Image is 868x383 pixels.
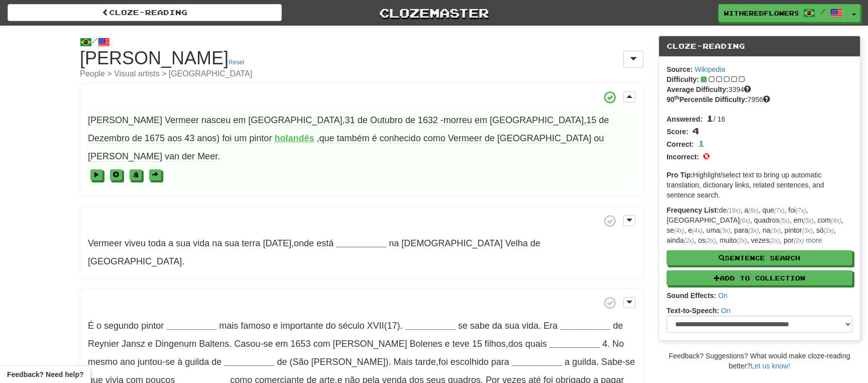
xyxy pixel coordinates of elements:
[372,133,377,144] span: é
[316,238,334,248] span: está
[394,357,413,367] span: Mais
[806,236,822,244] a: more
[182,151,195,162] span: der
[692,125,699,136] span: 4
[88,256,182,266] span: [GEOGRAPHIC_DATA]
[88,238,122,248] span: Vermeer
[550,339,600,349] strong: __________
[277,357,287,367] span: de
[166,321,216,331] strong: __________
[168,238,173,248] span: a
[692,227,702,234] em: (4x)
[667,84,852,94] div: 3394
[211,357,222,367] span: de
[176,238,190,248] span: sua
[275,339,288,349] span: em
[802,227,812,234] em: (3x)
[297,4,571,22] a: Clozemaster
[80,36,643,48] div: /
[148,238,166,248] span: toda
[184,133,194,144] span: 43
[445,339,450,349] span: e
[770,227,780,234] em: (3x)
[280,321,323,331] span: importante
[148,339,153,349] span: e
[177,357,182,367] span: à
[703,150,710,161] span: 0
[96,321,101,331] span: o
[405,115,415,126] span: de
[803,217,813,224] em: (5x)
[249,133,272,144] span: pintor
[667,250,852,265] button: Sentence Search
[145,133,165,144] span: 1675
[667,206,719,214] strong: Frequency List:
[242,238,260,248] span: terra
[794,237,804,244] em: (2x)
[197,151,218,162] span: Meer
[684,237,694,244] em: (2x)
[667,85,728,93] strong: Average Difficulty:
[594,133,604,144] span: ou
[770,237,780,244] em: (2x)
[441,115,472,126] span: -morreu
[333,339,407,349] span: [PERSON_NAME]
[229,59,244,66] a: Reset
[201,115,231,126] span: nasceu
[508,339,523,349] span: dos
[530,238,540,248] span: de
[248,115,342,126] span: [GEOGRAPHIC_DATA]
[599,115,609,126] span: de
[311,357,389,367] span: [PERSON_NAME])
[418,115,438,126] span: 1632
[820,8,825,15] span: /
[497,133,591,144] span: [GEOGRAPHIC_DATA]
[560,321,610,331] strong: __________
[724,9,798,18] span: WitheredFlower9219
[667,65,693,73] strong: Source:
[485,133,495,144] span: de
[602,339,607,349] span: 4
[667,307,719,315] strong: Text-to-Speech:
[219,321,402,331] span: .
[367,321,400,331] span: XVII(17)
[212,238,222,248] span: na
[122,339,145,349] span: Jansz
[586,115,596,126] span: 15
[674,227,684,234] em: (4x)
[263,238,291,248] span: [DATE]
[451,357,489,367] span: escolhido
[132,133,142,144] span: de
[458,321,468,331] span: se
[667,75,699,83] strong: Difficulty:
[667,171,693,179] strong: Pro Tip:
[313,339,330,349] span: com
[667,205,852,245] p: de , a , que , foi , [GEOGRAPHIC_DATA] , quadros , em , com , se , e , uma , para , na , pintor ,...
[831,217,841,224] em: (4x)
[197,133,220,144] span: anos)
[337,133,370,144] span: também
[319,133,334,144] span: que
[88,115,609,144] span: , ,
[294,238,314,248] span: onde
[167,133,182,144] span: aos
[748,207,758,214] em: (8x)
[104,321,139,331] span: segundo
[80,48,643,78] h1: [PERSON_NAME]
[120,357,135,367] span: ano
[80,70,643,78] small: People > Visual artists > [GEOGRAPHIC_DATA]
[336,238,386,248] strong: __________
[415,357,436,367] span: tarde
[125,238,146,248] span: viveu
[370,115,403,126] span: Outubro
[234,339,273,349] span: Casou-se
[141,321,164,331] span: pintor
[88,238,540,266] span: .
[453,339,470,349] span: teve
[8,4,282,21] a: Cloze-Reading
[727,207,740,214] em: (19x)
[88,339,119,349] span: Reynier
[565,357,599,367] span: .
[165,151,179,162] span: van
[667,153,699,161] strong: Incorrect:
